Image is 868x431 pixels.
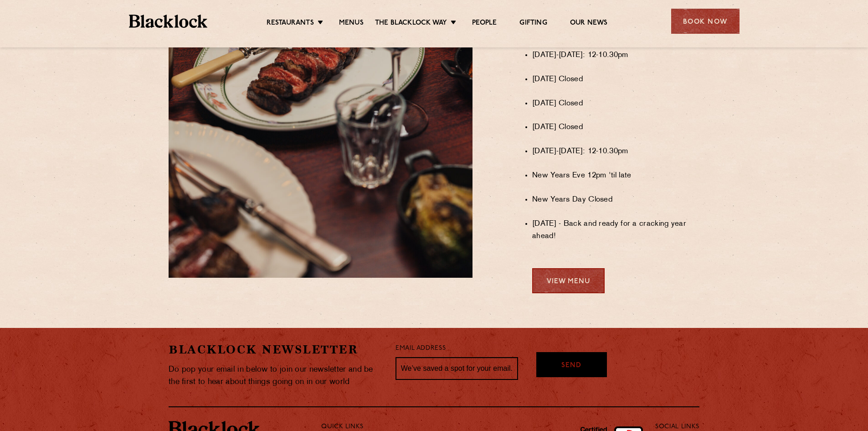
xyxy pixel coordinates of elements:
li: New Years Day Closed [532,194,699,206]
li: [DATE] Closed [532,121,699,134]
input: We’ve saved a spot for your email... [395,357,518,380]
a: Restaurants [267,19,314,29]
a: Menus [339,19,364,29]
div: Book Now [671,9,740,34]
a: People [472,19,497,29]
a: Gifting [519,19,547,29]
a: View Menu [532,268,605,293]
p: Do pop your email in below to join our newsletter and be the first to hear about things going on ... [169,363,382,388]
h2: Blacklock Newsletter [169,342,382,358]
li: [DATE] - Back and ready for a cracking year ahead! [532,218,699,243]
label: Email Address [395,343,446,354]
li: [DATE] Closed [532,98,699,110]
img: BL_Textured_Logo-footer-cropped.svg [129,15,208,28]
span: Send [561,361,581,371]
li: New Years Eve 12pm 'til late [532,170,699,182]
a: The Blacklock Way [375,19,447,29]
a: Our News [570,19,608,29]
li: [DATE]-[DATE]: 12-10.30pm [532,49,699,62]
li: [DATE] Closed [532,73,699,86]
li: [DATE]-[DATE]: 12-10.30pm [532,145,699,158]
